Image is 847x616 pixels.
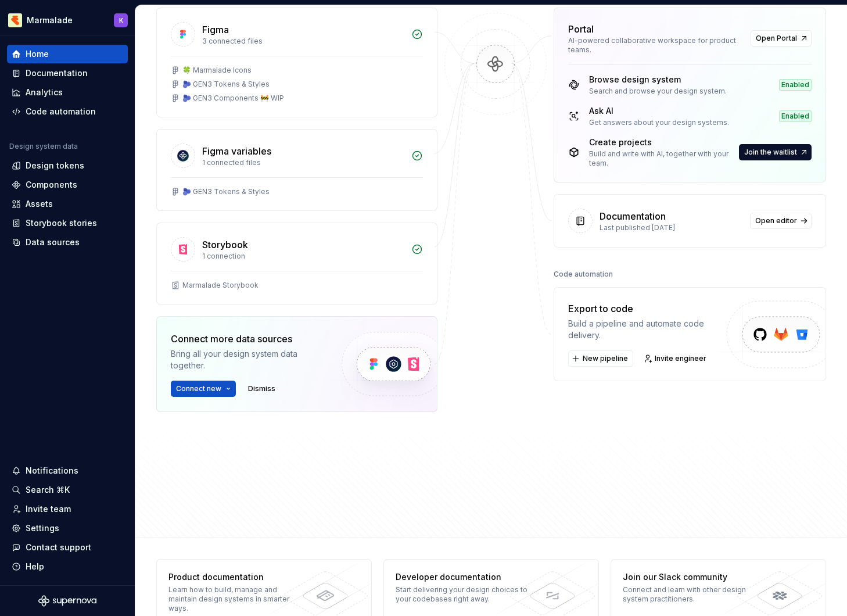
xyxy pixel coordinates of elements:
[202,158,404,167] div: 1 connected files
[26,198,53,210] div: Assets
[568,36,744,55] div: AI-powered collaborative workspace for product teams.
[568,302,728,316] div: Export to code
[7,214,128,232] a: Storybook stories
[779,79,812,91] div: Enabled
[182,94,284,103] div: 🫐 GEN3 Components 🚧 WIP
[568,350,633,367] button: New pipeline
[589,137,737,148] div: Create projects
[26,542,91,553] div: Contact support
[640,350,712,367] a: Invite engineer
[589,149,737,168] div: Build and write with AI, together with your team.
[156,129,437,211] a: Figma variables1 connected files🫐 GEN3 Tokens & Styles
[9,142,78,151] div: Design system data
[750,213,812,229] a: Open editor
[7,64,128,83] a: Documentation
[7,195,128,213] a: Assets
[7,500,128,518] a: Invite team
[26,179,77,191] div: Components
[396,585,533,604] div: Start delivering your design choices to your codebases right away.
[7,233,128,252] a: Data sources
[182,281,259,290] div: Marmalade Storybook
[26,484,70,496] div: Search ⌘K
[26,503,71,515] div: Invite team
[26,67,88,79] div: Documentation
[202,252,404,261] div: 1 connection
[7,176,128,194] a: Components
[756,34,797,43] span: Open Portal
[171,332,322,346] div: Connect more data sources
[202,23,229,37] div: Figma
[623,571,760,583] div: Join our Slack community
[7,83,128,102] a: Analytics
[156,223,437,305] a: Storybook1 connectionMarmalade Storybook
[589,105,729,117] div: Ask AI
[182,80,270,89] div: 🫐 GEN3 Tokens & Styles
[38,595,96,607] svg: Supernova Logo
[182,187,270,196] div: 🫐 GEN3 Tokens & Styles
[600,223,743,232] div: Last published [DATE]
[156,8,437,117] a: Figma3 connected files🍀 Marmalade Icons🫐 GEN3 Tokens & Styles🫐 GEN3 Components 🚧 WIP
[248,384,275,393] span: Dismiss
[26,160,84,171] div: Design tokens
[26,561,44,572] div: Help
[26,106,96,117] div: Code automation
[739,144,812,160] button: Join the waitlist
[26,465,78,477] div: Notifications
[7,538,128,557] button: Contact support
[168,571,306,583] div: Product documentation
[568,22,594,36] div: Portal
[396,571,533,583] div: Developer documentation
[243,381,281,397] button: Dismiss
[600,209,666,223] div: Documentation
[589,118,729,127] div: Get answers about your design systems.
[26,217,97,229] div: Storybook stories
[7,45,128,63] a: Home
[171,381,236,397] button: Connect new
[554,266,613,282] div: Code automation
[26,87,63,98] div: Analytics
[7,557,128,576] button: Help
[27,15,73,26] div: Marmalade
[26,522,59,534] div: Settings
[8,13,22,27] img: 0c8ec410-ab69-418c-8431-7901308c68af.png
[2,8,132,33] button: MarmaladeK
[202,37,404,46] div: 3 connected files
[7,461,128,480] button: Notifications
[7,102,128,121] a: Code automation
[202,144,271,158] div: Figma variables
[171,348,322,371] div: Bring all your design system data together.
[7,519,128,538] a: Settings
[176,384,221,393] span: Connect new
[751,30,812,46] a: Open Portal
[589,74,727,85] div: Browse design system
[7,156,128,175] a: Design tokens
[589,87,727,96] div: Search and browse your design system.
[655,354,706,363] span: Invite engineer
[182,66,252,75] div: 🍀 Marmalade Icons
[168,585,306,613] div: Learn how to build, manage and maintain design systems in smarter ways.
[26,237,80,248] div: Data sources
[119,16,123,25] div: K
[744,148,797,157] span: Join the waitlist
[755,216,797,225] span: Open editor
[779,110,812,122] div: Enabled
[623,585,760,604] div: Connect and learn with other design system practitioners.
[26,48,49,60] div: Home
[583,354,628,363] span: New pipeline
[7,481,128,499] button: Search ⌘K
[568,318,728,341] div: Build a pipeline and automate code delivery.
[202,238,248,252] div: Storybook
